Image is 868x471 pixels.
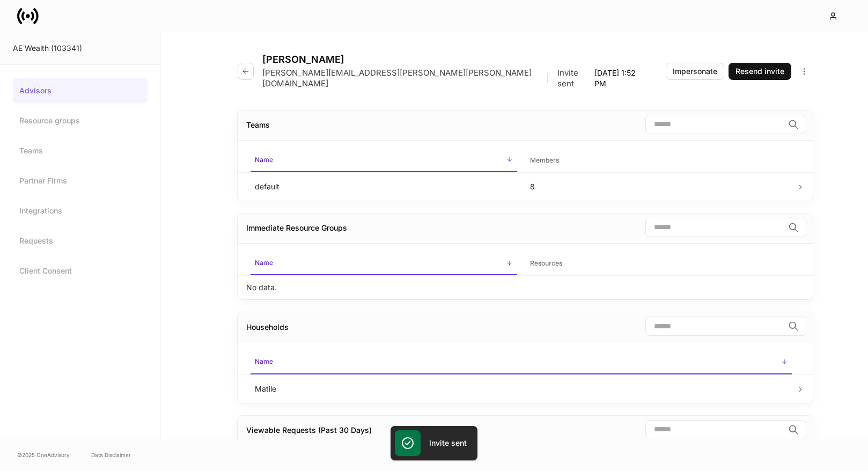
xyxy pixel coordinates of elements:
a: Resource groups [13,108,148,134]
p: Invite sent [557,68,590,89]
a: Client Consent [13,258,148,284]
td: default [246,172,521,201]
p: No data. [246,282,277,293]
div: Households [246,322,289,333]
span: © 2025 OneAdvisory [17,451,70,459]
p: [DATE] 1:52 PM [594,68,640,89]
span: Resources [526,253,792,275]
button: Impersonate [666,63,724,80]
button: Resend invite [729,63,791,80]
a: Teams [13,138,148,164]
div: Immediate Resource Groups [246,223,347,233]
div: Teams [246,120,270,130]
div: Resend invite [735,66,784,77]
a: Integrations [13,198,148,224]
div: AE Wealth (103341) [13,43,148,54]
span: Name [251,252,517,275]
span: Name [251,149,517,172]
span: Name [251,351,792,374]
h6: Name [255,154,273,165]
a: Partner Firms [13,168,148,194]
h5: Invite sent [429,438,467,448]
h6: Members [530,155,559,165]
p: | [546,73,549,84]
h6: Name [255,257,273,268]
h6: Name [255,356,273,366]
div: Impersonate [673,66,717,77]
a: Data Disclaimer [91,451,131,459]
div: Viewable Requests (Past 30 Days) [246,425,372,436]
a: Advisors [13,78,148,104]
span: Members [526,150,792,172]
td: 8 [521,172,797,201]
h6: Resources [530,258,562,268]
a: Requests [13,228,148,254]
p: [PERSON_NAME][EMAIL_ADDRESS][PERSON_NAME][PERSON_NAME][DOMAIN_NAME] [262,68,538,89]
td: Matile [246,374,796,403]
h4: [PERSON_NAME] [262,54,640,65]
